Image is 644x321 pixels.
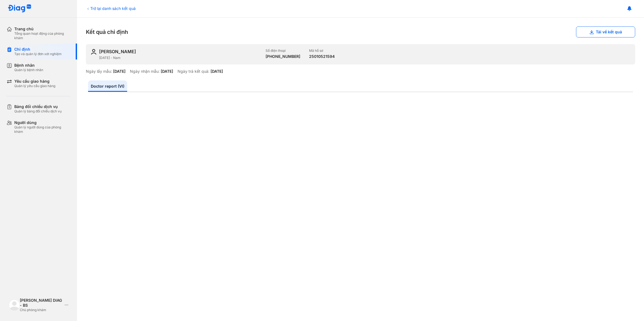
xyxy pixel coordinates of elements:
div: Quản lý bệnh nhân [14,68,43,72]
div: [DATE] [161,69,173,74]
div: Quản lý yêu cầu giao hàng [14,84,55,88]
div: Trở lại danh sách kết quả [86,6,136,11]
img: user-icon [90,48,97,55]
div: 25010521594 [309,54,335,59]
div: [PERSON_NAME] [99,48,136,55]
img: logo [8,4,31,13]
a: Doctor report (VI) [88,80,127,92]
div: Số điện thoại [266,48,300,53]
div: Người dùng [14,120,70,125]
div: Ngày lấy mẫu: [86,69,112,74]
div: Bệnh nhân [14,63,43,68]
div: Trang chủ [14,26,70,31]
div: [DATE] [211,69,223,74]
div: Quản lý người dùng của phòng khám [14,125,70,134]
div: [PERSON_NAME] DIAG - BS [20,298,62,308]
div: [DATE] - Nam [99,56,261,60]
div: Tạo và quản lý đơn xét nghiệm [14,52,62,56]
div: [DATE] [113,69,125,74]
div: Chỉ định [14,47,62,52]
div: Kết quả chỉ định [86,26,635,37]
div: Mã hồ sơ [309,48,335,53]
div: Ngày nhận mẫu: [130,69,160,74]
img: logo [9,300,20,311]
div: Tổng quan hoạt động của phòng khám [14,31,70,40]
div: Yêu cầu giao hàng [14,79,55,84]
button: Tải về kết quả [576,26,635,37]
div: [PHONE_NUMBER] [266,54,300,59]
div: Quản lý bảng đối chiếu dịch vụ [14,109,62,114]
div: Chủ phòng khám [20,308,62,312]
div: Ngày trả kết quả: [178,69,209,74]
div: Bảng đối chiếu dịch vụ [14,104,62,109]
